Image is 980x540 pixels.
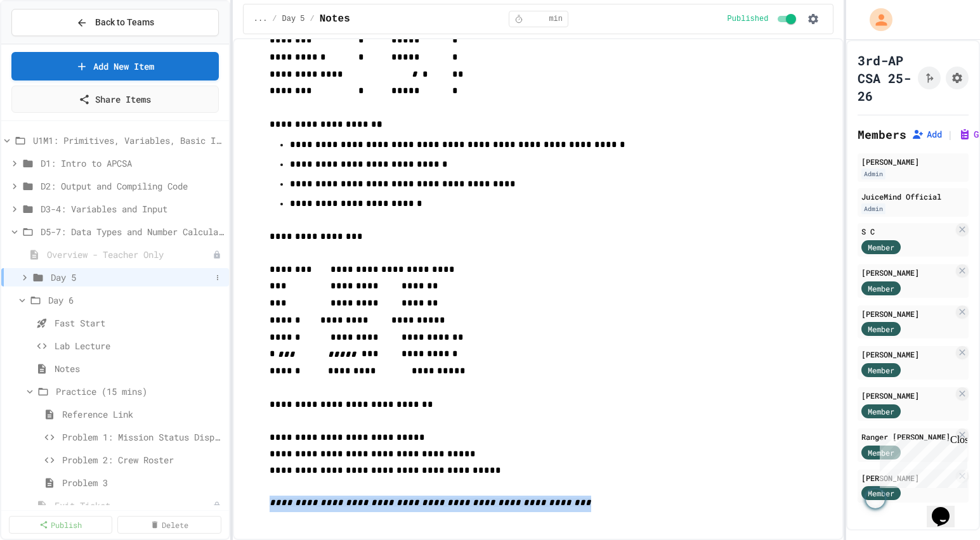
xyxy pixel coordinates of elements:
iframe: chat widget [927,489,967,527]
div: Unpublished [212,250,221,259]
span: | [947,127,953,142]
span: Lab Lecture [55,339,224,352]
span: Day 6 [48,293,224,307]
span: D2: Output and Compiling Code [41,179,224,193]
span: Member [868,406,894,417]
span: Problem 3 [62,476,224,489]
span: Back to Teams [95,16,154,29]
button: Click to see fork details [918,67,941,89]
div: Content is published and visible to students [728,11,799,27]
span: Member [868,487,894,499]
span: / [310,14,315,24]
span: Member [868,364,894,376]
span: D1: Intro to APCSA [41,157,224,170]
div: [PERSON_NAME] [861,390,953,401]
span: Published [728,14,769,24]
span: Exit Ticket [55,499,212,512]
div: [PERSON_NAME] [861,472,953,484]
span: U1M1: Primitives, Variables, Basic I/O [33,134,224,147]
div: My Account [856,5,896,34]
a: Publish [9,516,112,534]
div: [PERSON_NAME] [861,156,965,167]
a: Share Items [11,86,219,113]
div: Chat with us now!Close [5,5,88,80]
span: min [549,14,563,24]
span: Practice (15 mins) [56,385,224,398]
div: Ranger [PERSON_NAME] [861,431,953,442]
span: Day 5 [51,271,211,284]
a: Add New Item [11,52,219,80]
span: Day 5 [282,14,305,24]
iframe: chat widget [875,434,967,488]
div: [PERSON_NAME] [861,308,953,319]
span: Member [868,241,894,253]
button: Back to Teams [11,9,219,36]
span: ... [254,14,268,24]
div: Admin [861,169,885,179]
span: Overview - Teacher Only [47,248,212,261]
div: JuiceMind Official [861,191,965,202]
button: More options [211,271,224,284]
div: S C [861,226,953,237]
span: / [272,14,277,24]
h1: 3rd-AP CSA 25-26 [858,51,913,105]
div: Admin [861,203,885,214]
span: Reference Link [62,408,224,421]
span: Notes [320,11,350,27]
span: Member [868,447,894,458]
span: Notes [55,362,224,375]
div: [PERSON_NAME] [861,267,953,278]
span: D3-4: Variables and Input [41,202,224,215]
a: Delete [117,516,221,534]
span: Problem 1: Mission Status Display [62,430,224,444]
button: Add [911,128,942,141]
h2: Members [858,125,906,143]
div: Unpublished [212,501,221,510]
button: Assignment Settings [946,67,969,89]
span: Problem 2: Crew Roster [62,453,224,466]
span: Member [868,283,894,294]
span: D5-7: Data Types and Number Calculations [41,225,224,238]
span: Fast Start [55,316,224,330]
span: Member [868,323,894,335]
div: [PERSON_NAME] [861,349,953,360]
